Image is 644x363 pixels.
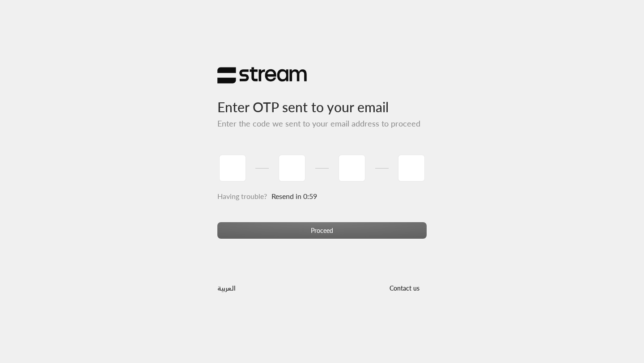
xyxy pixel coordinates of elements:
[217,67,307,84] img: Stream Logo
[271,192,317,200] span: Resend in 0:59
[217,279,236,296] a: العربية
[382,279,427,296] button: Contact us
[217,119,427,129] h5: Enter the code we sent to your email address to proceed
[382,284,427,292] a: Contact us
[217,84,427,115] h3: Enter OTP sent to your email
[217,192,267,200] span: Having trouble?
